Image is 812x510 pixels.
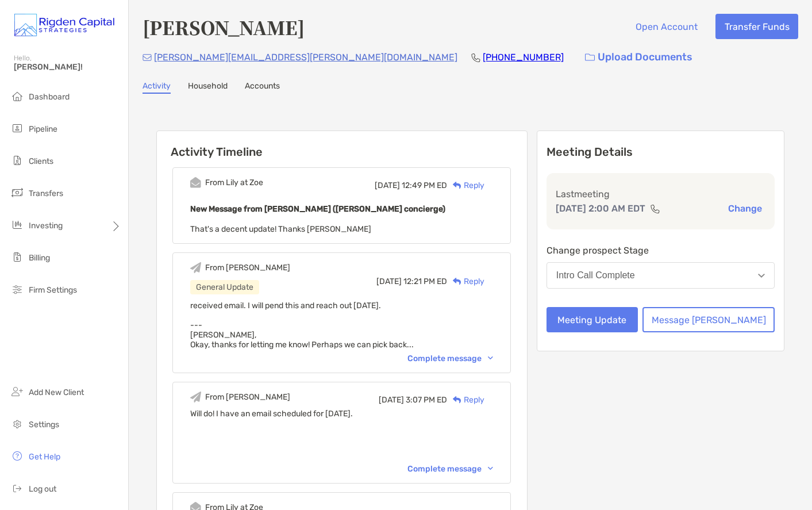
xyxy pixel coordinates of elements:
[29,388,84,397] span: Add New Client
[578,45,700,70] a: Upload Documents
[190,280,259,294] div: General Update
[10,186,24,200] img: transfers icon
[407,354,493,363] div: Complete message
[205,178,263,187] div: From Lily at Zoe
[10,121,24,135] img: pipeline icon
[556,201,645,216] p: [DATE] 2:00 AM EDT
[483,52,564,63] a: [PHONE_NUMBER]
[725,202,765,214] button: Change
[190,301,414,350] span: received email. I will pend this and reach out [DATE]. --- [PERSON_NAME], Okay, thanks for lettin...
[29,484,56,494] span: Log out
[447,275,484,287] div: Reply
[556,187,765,201] p: Last meeting
[453,396,461,404] img: Reply icon
[190,224,371,234] span: That's a decent update! Thanks [PERSON_NAME]
[190,262,201,273] img: Event icon
[245,81,280,94] a: Accounts
[143,14,305,40] h4: [PERSON_NAME]
[10,449,24,463] img: get-help icon
[29,221,63,231] span: Investing
[14,5,114,46] img: Zoe Logo
[402,181,447,190] span: 12:49 PM ED
[758,274,765,278] img: Open dropdown arrow
[14,62,121,72] span: [PERSON_NAME]!
[190,392,201,402] img: Event icon
[29,420,59,430] span: Settings
[556,270,635,281] div: Intro Call Complete
[190,204,445,214] b: New Message from [PERSON_NAME] ([PERSON_NAME] concierge)
[406,395,447,405] span: 3:07 PM ED
[547,243,775,258] p: Change prospect Stage
[407,464,493,474] div: Complete message
[143,81,171,94] a: Activity
[190,177,201,188] img: Event icon
[188,81,228,94] a: Household
[547,262,775,289] button: Intro Call Complete
[10,282,24,296] img: firm-settings icon
[29,452,60,462] span: Get Help
[453,182,461,189] img: Reply icon
[29,285,77,295] span: Firm Settings
[157,131,527,159] h6: Activity Timeline
[453,278,461,285] img: Reply icon
[447,179,484,191] div: Reply
[10,154,24,167] img: clients icon
[379,395,404,405] span: [DATE]
[205,392,290,402] div: From [PERSON_NAME]
[403,277,447,286] span: 12:21 PM ED
[29,253,50,263] span: Billing
[626,14,706,39] button: Open Account
[547,145,775,159] p: Meeting Details
[143,54,152,61] img: Email Icon
[29,124,57,134] span: Pipeline
[447,394,484,406] div: Reply
[547,307,638,332] button: Meeting Update
[10,218,24,232] img: investing icon
[29,92,70,102] span: Dashboard
[10,481,24,495] img: logout icon
[585,53,595,62] img: button icon
[488,356,493,360] img: Chevron icon
[376,277,402,286] span: [DATE]
[10,417,24,431] img: settings icon
[488,467,493,470] img: Chevron icon
[642,307,775,332] button: Message [PERSON_NAME]
[650,204,660,213] img: communication type
[471,53,480,62] img: Phone Icon
[29,189,63,198] span: Transfers
[10,385,24,398] img: add_new_client icon
[29,156,53,166] span: Clients
[375,181,400,190] span: [DATE]
[154,50,457,64] p: [PERSON_NAME][EMAIL_ADDRESS][PERSON_NAME][DOMAIN_NAME]
[205,263,290,273] div: From [PERSON_NAME]
[190,409,493,419] div: Will do! I have an email scheduled for [DATE].
[10,250,24,264] img: billing icon
[715,14,798,39] button: Transfer Funds
[10,89,24,103] img: dashboard icon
